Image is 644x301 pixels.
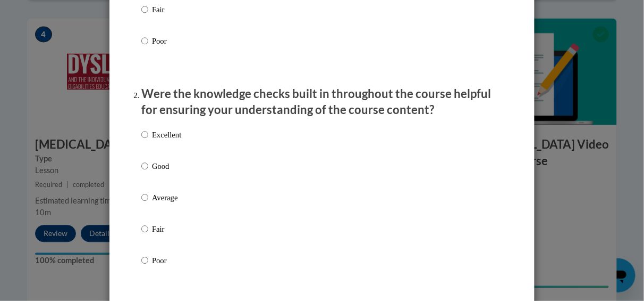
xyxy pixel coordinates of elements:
input: Poor [141,35,148,47]
p: Excellent [152,129,181,141]
p: Average [152,192,181,204]
p: Poor [152,35,181,47]
input: Fair [141,223,148,235]
p: Were the knowledge checks built in throughout the course helpful for ensuring your understanding ... [141,86,503,119]
p: Poor [152,255,181,266]
p: Good [152,160,181,172]
input: Fair [141,4,148,15]
input: Excellent [141,129,148,141]
p: Fair [152,223,181,235]
p: Fair [152,4,181,15]
input: Poor [141,255,148,266]
input: Average [141,192,148,204]
input: Good [141,160,148,172]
